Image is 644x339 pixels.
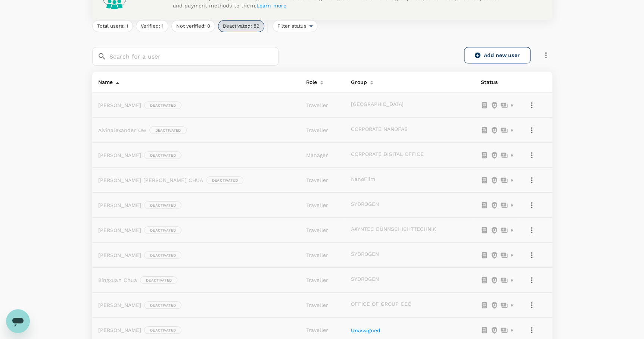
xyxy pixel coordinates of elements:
[306,302,328,308] span: Traveller
[306,177,328,183] span: Traveller
[98,151,141,159] span: [PERSON_NAME]
[306,277,328,283] span: Traveller
[150,153,176,158] p: Deactivated
[98,251,141,259] span: [PERSON_NAME]
[98,201,141,209] span: [PERSON_NAME]
[306,252,328,258] span: Traveller
[98,126,147,134] span: Alvinalexander Ow
[256,3,287,9] a: Learn more
[92,20,133,32] button: Total users: 1
[155,128,181,133] p: Deactivated
[351,328,382,334] button: Unassigned
[95,75,113,87] div: Name
[348,75,367,87] div: Group
[306,327,328,333] span: Traveller
[150,227,176,233] p: Deactivated
[306,202,328,208] span: Traveller
[306,152,328,158] span: Manager
[98,301,141,309] span: [PERSON_NAME]
[475,72,519,93] th: Status
[306,127,328,133] span: Traveller
[6,309,30,333] iframe: Button to launch messaging window
[150,252,176,258] p: Deactivated
[146,277,172,283] p: Deactivated
[98,276,137,284] span: Bingxuan Chua
[150,327,176,333] p: Deactivated
[212,178,238,183] p: Deactivated
[109,47,279,66] input: Search for a user
[98,176,203,184] span: [PERSON_NAME] [PERSON_NAME] CHUA
[273,20,318,32] div: Filter status
[303,75,317,87] div: Role
[464,47,531,63] a: Add new user
[306,102,328,108] span: Traveller
[150,103,176,108] p: Deactivated
[150,203,176,208] p: Deactivated
[98,226,141,234] span: [PERSON_NAME]
[150,302,176,308] p: Deactivated
[98,326,141,334] span: [PERSON_NAME]
[273,23,309,30] span: Filter status
[306,227,328,233] span: Traveller
[98,101,141,109] span: [PERSON_NAME]
[171,20,215,32] button: Not verified: 0
[218,20,264,32] button: Deactivated: 89
[136,20,168,32] button: Verified: 1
